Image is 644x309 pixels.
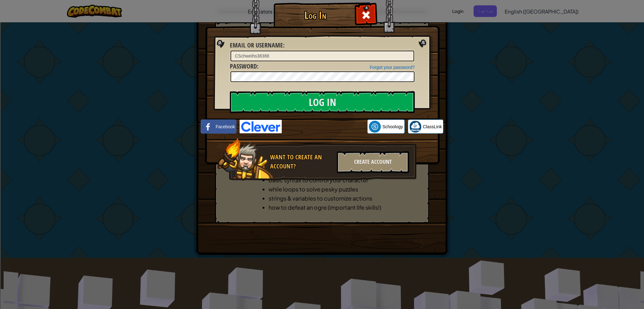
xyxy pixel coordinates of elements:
[240,120,282,133] img: clever-logo-blue.png
[423,124,442,130] span: ClassLink
[202,121,214,133] img: facebook_small.png
[275,10,355,21] h1: Log In
[230,41,283,49] span: Email or Username
[3,20,641,26] div: Sort New > Old
[3,8,58,15] input: Search outlines
[3,32,641,37] div: Delete
[3,26,641,32] div: Move To ...
[230,91,415,113] input: Log In
[230,62,258,71] label: :
[230,62,257,70] span: Password
[270,153,333,171] div: Want to create an account?
[282,120,367,134] iframe: Sign in with Google Button
[337,151,409,173] div: Create Account
[3,3,131,8] div: Home
[3,43,641,49] div: Sign out
[216,124,235,130] span: Facebook
[409,121,421,133] img: classlink-logo-small.png
[370,65,415,70] a: Forgot your password?
[369,121,381,133] img: schoology.png
[3,15,641,20] div: Sort A > Z
[382,124,403,130] span: Schoology
[3,37,641,43] div: Options
[230,41,285,50] label: :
